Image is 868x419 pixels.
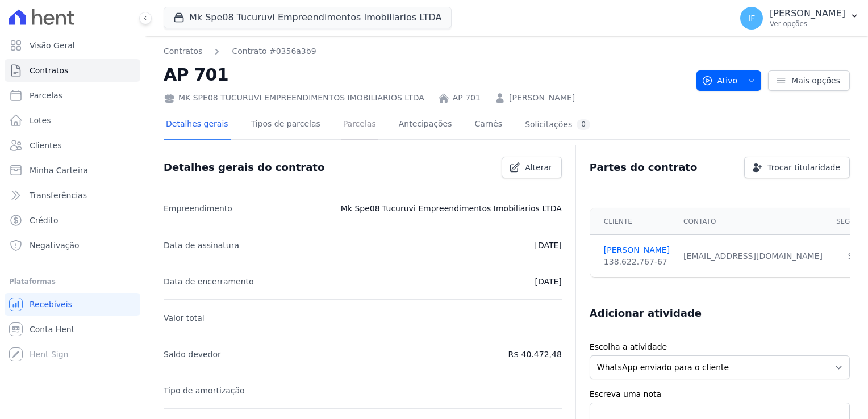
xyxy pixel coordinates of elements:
[164,62,687,87] h2: AP 701
[5,59,140,82] a: Contratos
[164,275,254,288] p: Data de encerramento
[525,162,552,173] span: Alterar
[30,165,88,176] span: Minha Carteira
[5,318,140,341] a: Conta Hent
[249,110,323,140] a: Tipos de parcelas
[502,157,562,178] a: Alterar
[341,202,562,215] p: Mk Spe08 Tucuruvi Empreendimentos Imobiliarios LTDA
[341,110,378,140] a: Parcelas
[30,90,62,101] span: Parcelas
[535,238,561,252] p: [DATE]
[509,92,575,104] a: [PERSON_NAME]
[472,110,504,140] a: Carnês
[770,19,845,28] p: Ver opções
[164,347,221,361] p: Saldo devedor
[453,92,481,104] a: AP 701
[5,293,140,316] a: Recebíveis
[9,275,136,288] div: Plataformas
[590,388,850,400] label: Escreva uma nota
[508,347,561,361] p: R$ 40.472,48
[164,110,231,140] a: Detalhes gerais
[791,75,840,86] span: Mais opções
[5,209,140,232] a: Crédito
[5,184,140,207] a: Transferências
[590,161,698,174] h3: Partes do contrato
[702,70,738,91] span: Ativo
[164,384,245,397] p: Tipo de amortização
[5,34,140,57] a: Visão Geral
[164,45,316,57] nav: Breadcrumb
[535,275,561,288] p: [DATE]
[590,341,850,353] label: Escolha a atividade
[5,109,140,132] a: Lotes
[164,92,424,104] div: MK SPE08 TUCURUVI EMPREENDIMENTOS IMOBILIARIOS LTDA
[164,7,452,28] button: Mk Spe08 Tucuruvi Empreendimentos Imobiliarios LTDA
[30,215,59,226] span: Crédito
[164,161,324,174] h3: Detalhes gerais do contrato
[731,2,868,34] button: IF [PERSON_NAME] Ver opções
[683,250,823,262] div: [EMAIL_ADDRESS][DOMAIN_NAME]
[604,256,670,268] div: 138.622.767-67
[30,65,68,76] span: Contratos
[696,70,762,91] button: Ativo
[164,45,687,57] nav: Breadcrumb
[744,157,850,178] a: Trocar titularidade
[604,244,670,256] a: [PERSON_NAME]
[30,140,61,151] span: Clientes
[5,134,140,157] a: Clientes
[590,208,677,235] th: Cliente
[164,202,232,215] p: Empreendimento
[164,45,202,57] a: Contratos
[677,208,829,235] th: Contato
[397,110,454,140] a: Antecipações
[577,119,590,130] div: 0
[523,110,592,140] a: Solicitações0
[767,162,840,173] span: Trocar titularidade
[30,240,80,251] span: Negativação
[5,159,140,182] a: Minha Carteira
[748,14,755,22] span: IF
[768,70,850,91] a: Mais opções
[164,311,205,325] p: Valor total
[30,40,75,51] span: Visão Geral
[30,190,87,201] span: Transferências
[590,307,702,320] h3: Adicionar atividade
[164,238,239,252] p: Data de assinatura
[30,324,74,335] span: Conta Hent
[5,234,140,257] a: Negativação
[5,84,140,107] a: Parcelas
[30,115,51,126] span: Lotes
[525,119,590,130] div: Solicitações
[770,8,845,19] p: [PERSON_NAME]
[30,299,72,310] span: Recebíveis
[232,45,316,57] a: Contrato #0356a3b9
